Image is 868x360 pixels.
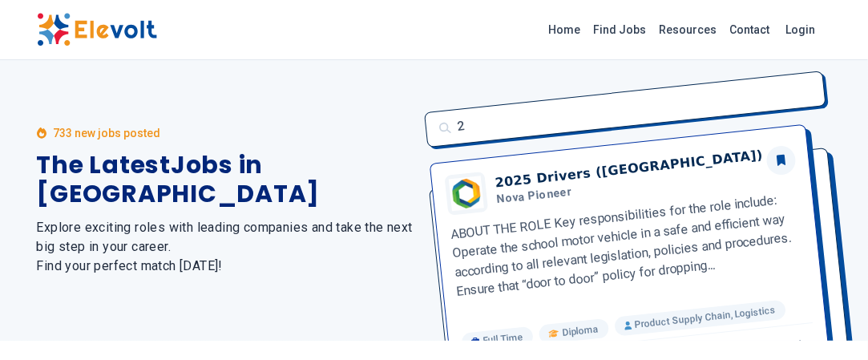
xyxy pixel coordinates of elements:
iframe: Chat Widget [788,283,868,360]
a: Login [777,14,826,46]
h1: The Latest Jobs in [GEOGRAPHIC_DATA] [37,151,415,208]
p: 733 new jobs posted [53,125,160,141]
a: Resources [653,17,724,42]
h2: Explore exciting roles with leading companies and take the next big step in your career. Find you... [37,218,415,276]
a: Find Jobs [587,17,653,42]
a: Contact [724,17,777,42]
a: Home [543,17,587,42]
img: Elevolt [37,13,157,47]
